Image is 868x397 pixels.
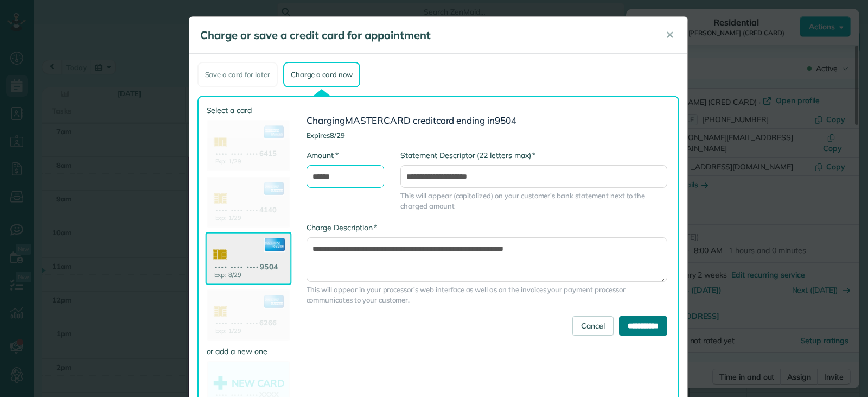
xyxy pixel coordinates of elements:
[307,222,378,233] label: Charge Description
[572,316,614,336] a: Cancel
[307,285,667,305] span: This will appear in your processor's web interface as well as on the invoices your payment proces...
[307,116,667,126] h3: Charging card ending in
[283,62,360,87] div: Charge a card now
[207,105,290,116] label: Select a card
[207,346,290,357] label: or add a new one
[307,131,667,139] h4: Expires
[400,191,667,211] span: This will appear (capitalized) on your customer's bank statement next to the charged amount
[400,150,535,161] label: Statement Descriptor (22 letters max)
[413,115,436,126] span: credit
[200,28,650,43] h5: Charge or save a credit card for appointment
[330,131,345,140] span: 8/29
[307,150,339,161] label: Amount
[666,29,674,41] span: ✕
[495,115,516,126] span: 9504
[345,115,411,126] span: MASTERCARD
[197,62,278,87] div: Save a card for later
